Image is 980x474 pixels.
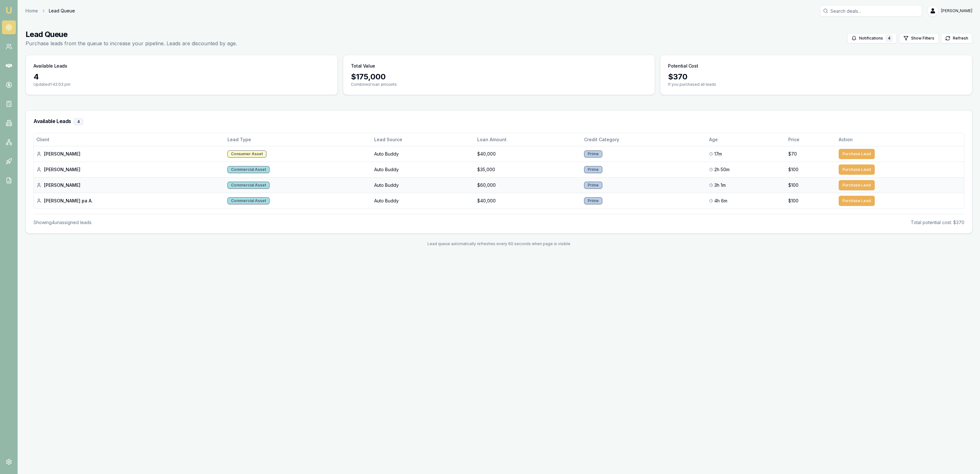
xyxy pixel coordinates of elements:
p: Combined loan amounts [351,82,647,87]
th: Credit Category [582,133,706,146]
h3: Potential Cost [668,63,698,69]
div: Total potential cost: $370 [911,219,964,226]
p: Purchase leads from the queue to increase your pipeline. Leads are discounted by age. [26,40,237,47]
h1: Lead Queue [26,29,237,40]
td: Auto Buddy [372,162,475,177]
div: Lead queue automatically refreshes every 60 seconds when page is visible [26,241,972,246]
span: 2h 50m [714,166,730,173]
th: Loan Amount [475,133,582,146]
div: 4 [33,72,330,82]
button: Purchase Lead [839,164,875,175]
th: Lead Source [372,133,475,146]
div: Prime [584,166,602,173]
div: [PERSON_NAME] pa A. [36,198,222,204]
button: Purchase Lead [839,180,875,190]
div: 4 [886,35,893,42]
div: Prime [584,150,602,157]
button: Purchase Lead [839,149,875,159]
td: $40,000 [475,146,582,162]
th: Age [707,133,786,146]
th: Lead Type [225,133,372,146]
div: Commercial Asset [227,197,270,204]
div: Commercial Asset [227,166,270,173]
div: Consumer Asset [227,150,266,157]
td: $35,000 [475,162,582,177]
div: [PERSON_NAME] [36,151,222,157]
div: Commercial Asset [227,182,270,189]
td: Auto Buddy [372,177,475,193]
div: Showing 4 unassigned lead s [33,219,92,226]
span: 3h 1m [714,182,726,188]
button: Notifications4 [847,33,897,43]
span: [PERSON_NAME] [941,8,972,13]
span: $100 [788,166,798,173]
button: Refresh [941,33,972,43]
h3: Available Leads [33,63,67,69]
th: Client [34,133,225,146]
div: [PERSON_NAME] [36,182,222,188]
div: 4 [74,118,83,125]
span: $100 [788,198,798,204]
span: 17m [714,151,722,157]
p: If you purchased all leads [668,82,964,87]
th: Action [836,133,964,146]
h3: Total Value [351,63,375,69]
span: $70 [788,151,797,157]
div: [PERSON_NAME] [36,166,222,173]
div: Prime [584,182,602,189]
td: $40,000 [475,193,582,208]
div: $ 370 [668,72,964,82]
td: Auto Buddy [372,146,475,162]
nav: breadcrumb [26,8,75,14]
td: Auto Buddy [372,193,475,208]
span: $100 [788,182,798,188]
a: Home [26,8,38,14]
h3: Available Leads [33,118,964,125]
button: Purchase Lead [839,196,875,206]
span: Lead Queue [49,8,75,14]
img: emu-icon-u.png [5,6,13,14]
div: $ 175,000 [351,72,647,82]
p: Updated 1:42:03 pm [33,82,330,87]
div: Prime [584,197,602,204]
td: $60,000 [475,177,582,193]
th: Price [786,133,836,146]
button: Show Filters [899,33,939,43]
input: Search deals [820,5,922,17]
span: 4h 6m [714,198,727,204]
